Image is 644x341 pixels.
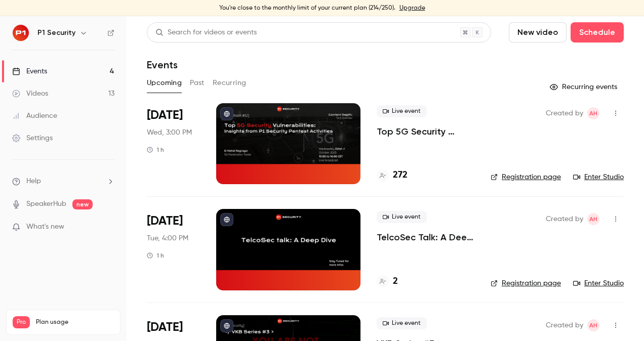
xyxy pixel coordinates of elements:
[13,25,29,41] img: P1 Security
[589,319,597,331] span: AH
[147,319,183,335] span: [DATE]
[147,103,200,184] div: Oct 22 Wed, 3:00 PM (Europe/Paris)
[491,172,561,182] a: Registration page
[147,251,164,260] div: 1 h
[377,105,427,117] span: Live event
[12,111,57,121] div: Audience
[573,172,624,182] a: Enter Studio
[213,75,247,91] button: Recurring
[546,107,583,119] span: Created by
[587,319,599,331] span: Amine Hayad
[12,66,47,76] div: Events
[587,107,599,119] span: Amine Hayad
[36,318,114,326] span: Plan usage
[393,275,398,288] h4: 2
[12,89,48,99] div: Videos
[155,27,257,38] div: Search for videos or events
[545,79,624,95] button: Recurring events
[393,168,408,182] h4: 272
[377,168,408,182] a: 272
[399,4,425,12] a: Upgrade
[377,211,427,223] span: Live event
[147,107,183,123] span: [DATE]
[12,133,53,143] div: Settings
[377,231,474,243] a: TelcoSec Talk: A Deep Dive
[72,199,93,209] span: new
[12,176,114,187] li: help-dropdown-opener
[147,127,192,138] span: Wed, 3:00 PM
[589,213,597,225] span: AH
[377,317,427,329] span: Live event
[546,213,583,225] span: Created by
[491,278,561,288] a: Registration page
[26,199,66,209] a: SpeakerHub
[147,75,182,91] button: Upcoming
[37,28,75,38] h6: P1 Security
[26,176,41,187] span: Help
[190,75,205,91] button: Past
[26,222,64,232] span: What's new
[377,125,474,138] a: Top 5G Security Vulnerabilities: Insights from P1 Security Pentest Activities
[546,319,583,331] span: Created by
[571,22,624,42] button: Schedule
[147,59,178,71] h1: Events
[147,146,164,154] div: 1 h
[509,22,567,42] button: New video
[13,316,30,328] span: Pro
[587,213,599,225] span: Amine Hayad
[573,278,624,288] a: Enter Studio
[147,213,183,229] span: [DATE]
[147,233,188,243] span: Tue, 4:00 PM
[377,275,398,288] a: 2
[589,107,597,119] span: AH
[147,209,200,290] div: Nov 11 Tue, 4:00 PM (Europe/Paris)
